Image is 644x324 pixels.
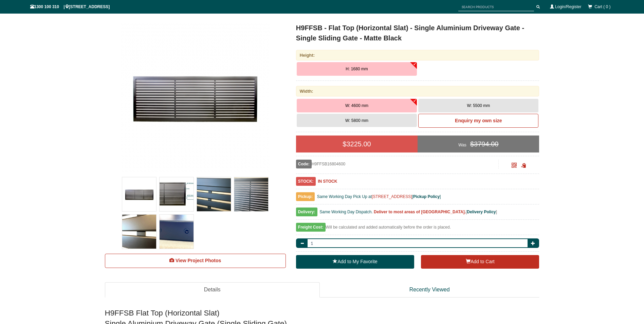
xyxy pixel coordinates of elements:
[319,210,373,214] span: Same Working Day Dispatch.
[122,177,156,211] img: H9FFSB - Flat Top (Horizontal Slat) - Single Aluminium Driveway Gate - Single Sliding Gate - Matt...
[418,99,538,112] button: W: 5500 mm
[30,4,110,9] span: 1300 100 310 | [STREET_ADDRESS]
[346,140,371,148] span: 3225.00
[413,194,440,199] a: Pickup Policy
[594,4,610,9] span: Cart ( 0 )
[418,114,538,128] a: Enquiry my own size
[458,3,534,11] input: SEARCH PRODUCTS
[296,50,539,60] div: Height:
[345,118,368,123] span: W: 5800 mm
[296,160,499,168] div: H9FFSB16804600
[320,282,539,298] a: Recently Viewed
[297,99,417,112] button: W: 4600 mm
[105,254,286,268] a: View Project Photos
[555,4,581,9] a: Login/Register
[296,177,316,186] span: STOCK:
[197,177,231,211] img: H9FFSB - Flat Top (Horizontal Slat) - Single Aluminium Driveway Gate - Single Sliding Gate - Matt...
[318,179,337,184] b: IN STOCK
[297,62,417,76] button: H: 1680 mm
[467,103,490,108] span: W: 5500 mm
[297,114,417,127] button: W: 5800 mm
[296,223,326,232] span: Freight Cost:
[458,143,466,147] span: Was
[160,177,194,211] img: H9FFSB - Flat Top (Horizontal Slat) - Single Aluminium Driveway Gate - Single Sliding Gate - Matt...
[122,215,156,249] img: H9FFSB - Flat Top (Horizontal Slat) - Single Aluminium Driveway Gate - Single Sliding Gate - Matt...
[106,23,285,172] a: H9FFSB - Flat Top (Horizontal Slat) - Single Aluminium Driveway Gate - Single Sliding Gate - Matt...
[160,215,194,249] img: H9FFSB - Flat Top (Horizontal Slat) - Single Aluminium Driveway Gate - Single Sliding Gate - Matt...
[470,140,498,148] span: $3794.00
[296,86,539,96] div: Width:
[372,194,412,199] a: [STREET_ADDRESS]
[521,163,526,168] span: Click to copy the URL
[296,23,539,43] h1: H9FFSB - Flat Top (Horizontal Slat) - Single Aluminium Driveway Gate - Single Sliding Gate - Matt...
[317,194,441,199] span: Same Working Day Pick Up at [ ]
[421,255,539,269] button: Add to Cart
[467,210,496,214] a: Delivery Policy
[296,160,312,168] span: Code:
[455,118,502,123] b: Enquiry my own size
[234,177,268,211] img: H9FFSB - Flat Top (Horizontal Slat) - Single Aluminium Driveway Gate - Single Sliding Gate - Matt...
[296,208,539,220] div: [ ]
[374,210,466,214] b: Deliver to most areas of [GEOGRAPHIC_DATA].
[296,223,539,235] div: Will be calculated and added automatically before the order is placed.
[176,258,221,263] span: View Project Photos
[105,282,320,298] a: Details
[296,208,317,216] span: Delivery:
[345,103,368,108] span: W: 4600 mm
[296,192,315,201] span: Pickup:
[512,164,517,168] a: Click to enlarge and scan to share.
[296,255,414,269] a: Add to My Favorite
[296,136,418,152] div: $
[346,67,368,71] span: H: 1680 mm
[121,23,270,172] img: H9FFSB - Flat Top (Horizontal Slat) - Single Aluminium Driveway Gate - Single Sliding Gate - Matt...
